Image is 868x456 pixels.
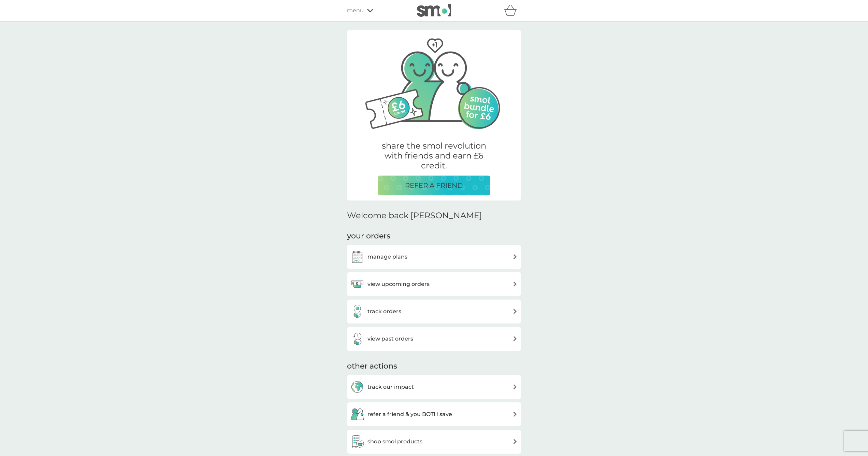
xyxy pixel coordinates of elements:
h2: Welcome back [PERSON_NAME] [347,211,482,221]
h3: view past orders [367,334,413,343]
h3: refer a friend & you BOTH save [367,410,452,419]
h3: track orders [367,307,401,316]
span: menu [347,6,364,15]
img: smol [417,4,451,17]
button: REFER A FRIEND [378,176,490,195]
p: share the smol revolution with friends and earn £6 credit. [378,141,490,170]
img: arrow right [512,309,518,314]
h3: view upcoming orders [367,280,430,289]
div: basket [504,4,521,17]
img: arrow right [512,281,518,287]
h3: track our impact [367,383,414,391]
h3: your orders [347,231,390,241]
img: arrow right [512,439,518,444]
h3: shop smol products [367,437,422,446]
h3: other actions [347,361,397,372]
img: arrow right [512,412,518,417]
a: Two friends, one with their arm around the other.share the smol revolution with friends and earn ... [347,31,521,201]
img: arrow right [512,254,518,259]
img: arrow right [512,336,518,341]
img: arrow right [512,384,518,389]
h3: manage plans [367,252,407,261]
p: REFER A FRIEND [405,180,463,191]
img: Two friends, one with their arm around the other. [357,30,511,133]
